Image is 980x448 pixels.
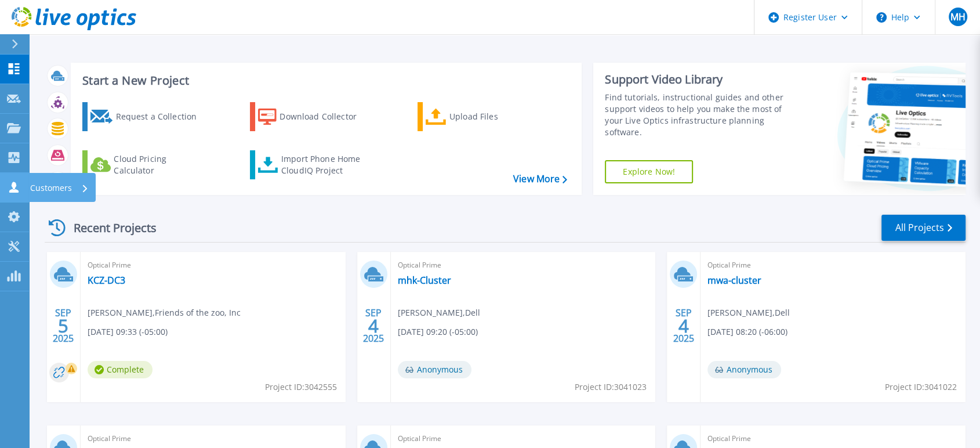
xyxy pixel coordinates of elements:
a: Request a Collection [82,102,212,131]
span: 5 [58,321,68,331]
a: All Projects [881,215,966,241]
span: Project ID: 3041023 [575,381,647,393]
a: Explore Now! [605,160,693,183]
div: Upload Files [449,105,542,128]
span: Project ID: 3042555 [265,381,337,393]
span: [PERSON_NAME] , Dell [707,306,790,319]
div: Download Collector [280,105,372,128]
span: Optical Prime [707,259,959,272]
div: Support Video Library [605,72,793,87]
span: Anonymous [398,361,471,378]
span: MH [950,12,965,21]
a: Cloud Pricing Calculator [82,150,212,179]
span: [DATE] 09:20 (-05:00) [398,326,478,338]
span: Anonymous [707,361,781,378]
p: Customers [30,173,72,203]
div: Import Phone Home CloudIQ Project [281,153,372,176]
a: Upload Files [418,102,547,131]
a: Download Collector [250,102,379,131]
span: 4 [678,321,689,331]
span: [DATE] 09:33 (-05:00) [88,326,168,338]
div: Find tutorials, instructional guides and other support videos to help you make the most of your L... [605,92,793,138]
div: Recent Projects [45,214,172,242]
div: SEP 2025 [52,305,74,347]
span: Optical Prime [398,259,649,272]
span: Optical Prime [88,432,339,445]
a: mwa-cluster [707,274,761,286]
a: mhk-Cluster [398,274,451,286]
div: Cloud Pricing Calculator [114,153,206,176]
span: [DATE] 08:20 (-06:00) [707,326,787,338]
span: Complete [88,361,153,378]
span: [PERSON_NAME] , Dell [398,306,480,319]
a: View More [513,174,567,185]
div: SEP 2025 [673,305,695,347]
span: 4 [368,321,379,331]
span: [PERSON_NAME] , Friends of the zoo, Inc [88,306,241,319]
div: SEP 2025 [362,305,384,347]
span: Optical Prime [707,432,959,445]
h3: Start a New Project [82,74,567,87]
span: Optical Prime [398,432,649,445]
span: Optical Prime [88,259,339,272]
div: Request a Collection [115,105,208,128]
span: Project ID: 3041022 [885,381,957,393]
a: KCZ-DC3 [88,274,125,286]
